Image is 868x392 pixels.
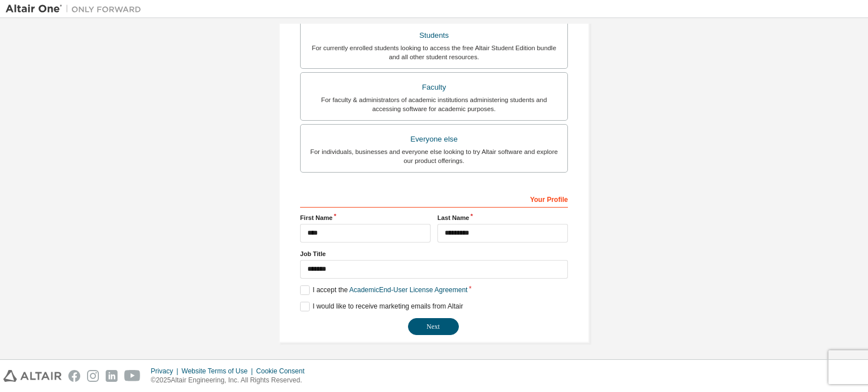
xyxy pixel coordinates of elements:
[106,370,118,382] img: linkedin.svg
[300,302,463,311] label: I would like to receive marketing emails from Altair
[151,367,181,376] div: Privacy
[300,190,568,208] div: Your Profile
[3,370,62,382] img: altair_logo.svg
[349,286,467,294] a: Academic End-User License Agreement
[307,95,561,113] div: For faculty & administrators of academic institutions administering students and accessing softwa...
[87,370,99,382] img: instagram.svg
[6,3,147,15] img: Altair One
[256,367,311,376] div: Cookie Consent
[307,80,561,95] div: Faculty
[300,213,431,222] label: First Name
[437,213,568,222] label: Last Name
[307,43,561,61] div: For currently enrolled students looking to access the free Altair Student Edition bundle and all ...
[307,28,561,43] div: Students
[307,131,561,147] div: Everyone else
[124,370,141,382] img: youtube.svg
[307,147,561,165] div: For individuals, businesses and everyone else looking to try Altair software and explore our prod...
[151,376,311,385] p: © 2025 Altair Engineering, Inc. All Rights Reserved.
[300,285,467,295] label: I accept the
[300,249,568,258] label: Job Title
[181,367,256,376] div: Website Terms of Use
[68,370,80,382] img: facebook.svg
[408,318,459,335] button: Next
